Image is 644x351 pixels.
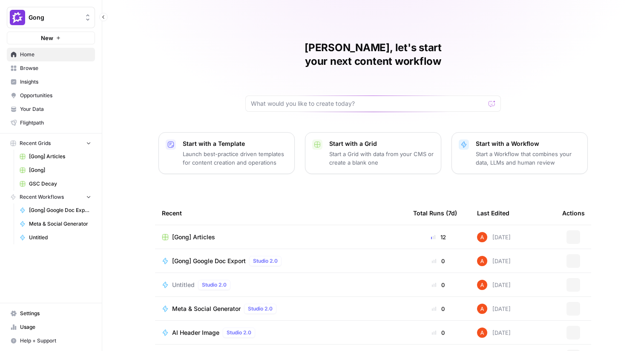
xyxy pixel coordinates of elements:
[451,132,588,174] button: Start with a WorkflowStart a Workflow that combines your data, LLMs and human review
[20,139,51,147] span: Recent Grids
[413,201,457,225] div: Total Runs (7d)
[20,92,91,99] span: Opportunities
[172,281,195,289] span: Untitled
[7,61,95,75] a: Browse
[29,220,91,228] span: Meta & Social Generator
[476,150,581,167] p: Start a Workflow that combines your data, LLMs and human review
[413,233,463,241] div: 12
[20,193,64,201] span: Recent Workflows
[251,99,485,108] input: What would you like to create today?
[477,328,487,338] img: cje7zb9ux0f2nqyv5qqgv3u0jxek
[7,7,95,28] button: Workspace: Gong
[562,201,585,225] div: Actions
[413,281,463,289] div: 0
[172,305,241,313] span: Meta & Social Generator
[7,102,95,116] a: Your Data
[477,304,487,314] img: cje7zb9ux0f2nqyv5qqgv3u0jxek
[29,234,91,241] span: Untitled
[20,105,91,113] span: Your Data
[41,34,53,42] span: New
[329,139,434,148] p: Start with a Grid
[158,132,295,174] button: Start with a TemplateLaunch best-practice driven templates for content creation and operations
[162,280,400,290] a: UntitledStudio 2.0
[10,10,25,25] img: Gong Logo
[162,328,400,338] a: AI Header ImageStudio 2.0
[16,163,95,177] a: [Gong]
[20,119,91,127] span: Flightpath
[20,78,91,86] span: Insights
[7,75,95,89] a: Insights
[29,153,91,160] span: [Gong] Articles
[16,150,95,163] a: [Gong] Articles
[477,201,509,225] div: Last Edited
[477,232,487,242] img: cje7zb9ux0f2nqyv5qqgv3u0jxek
[245,41,501,68] h1: [PERSON_NAME], let's start your next content workflow
[162,304,400,314] a: Meta & Social GeneratorStudio 2.0
[29,180,91,188] span: GSC Decay
[7,116,95,130] a: Flightpath
[7,307,95,320] a: Settings
[413,328,463,337] div: 0
[477,256,487,266] img: cje7zb9ux0f2nqyv5qqgv3u0jxek
[29,13,80,22] span: Gong
[20,51,91,58] span: Home
[162,233,400,241] a: [Gong] Articles
[172,233,215,241] span: [Gong] Articles
[227,329,251,336] span: Studio 2.0
[7,334,95,348] button: Help + Support
[20,310,91,317] span: Settings
[7,191,95,203] button: Recent Workflows
[253,257,278,265] span: Studio 2.0
[183,150,287,167] p: Launch best-practice driven templates for content creation and operations
[248,305,273,313] span: Studio 2.0
[477,256,511,266] div: [DATE]
[202,281,227,289] span: Studio 2.0
[7,320,95,334] a: Usage
[29,206,91,214] span: [Gong] Google Doc Export
[16,203,95,217] a: [Gong] Google Doc Export
[7,89,95,102] a: Opportunities
[413,257,463,265] div: 0
[477,280,511,290] div: [DATE]
[477,328,511,338] div: [DATE]
[20,64,91,72] span: Browse
[7,48,95,61] a: Home
[29,166,91,174] span: [Gong]
[7,32,95,44] button: New
[183,139,287,148] p: Start with a Template
[329,150,434,167] p: Start a Grid with data from your CMS or create a blank one
[7,137,95,150] button: Recent Grids
[413,305,463,313] div: 0
[20,337,91,345] span: Help + Support
[172,257,246,265] span: [Gong] Google Doc Export
[16,231,95,244] a: Untitled
[477,232,511,242] div: [DATE]
[16,217,95,231] a: Meta & Social Generator
[477,280,487,290] img: cje7zb9ux0f2nqyv5qqgv3u0jxek
[477,304,511,314] div: [DATE]
[20,323,91,331] span: Usage
[476,139,581,148] p: Start with a Workflow
[162,201,400,225] div: Recent
[162,256,400,266] a: [Gong] Google Doc ExportStudio 2.0
[172,328,219,337] span: AI Header Image
[305,132,441,174] button: Start with a GridStart a Grid with data from your CMS or create a blank one
[16,177,95,191] a: GSC Decay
